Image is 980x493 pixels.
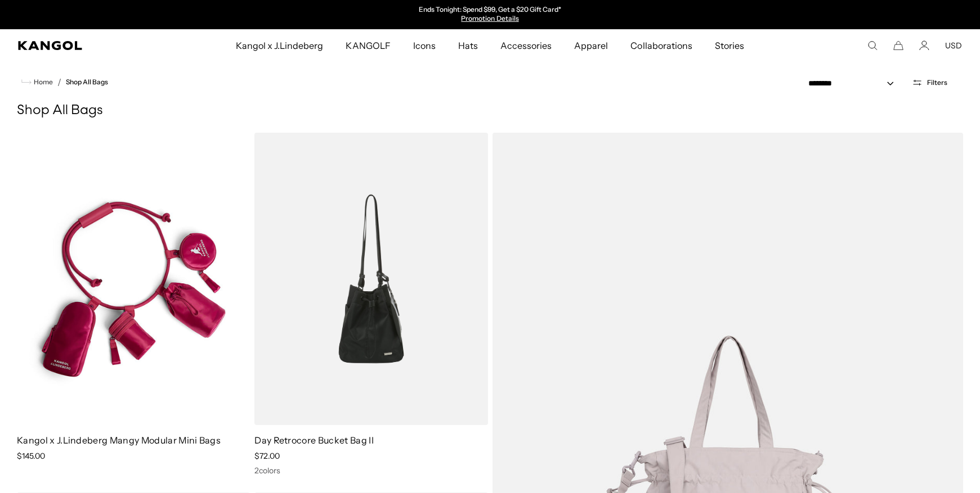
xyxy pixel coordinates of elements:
[32,78,53,86] span: Home
[66,78,108,86] a: Shop All Bags
[893,40,903,51] button: Cart
[630,29,692,62] span: Collaborations
[927,79,947,87] span: Filters
[461,14,518,22] a: Promotion Details
[17,133,250,425] img: Kangol x J.Lindeberg Mangy Modular Mini Bags
[945,40,962,51] button: USD
[919,40,929,51] a: Account
[458,29,478,62] span: Hats
[225,29,335,62] a: Kangol x J.Lindeberg
[254,133,487,425] img: Day Retrocore Bucket Bag II
[254,465,487,476] div: 2 colors
[563,29,619,62] a: Apparel
[374,6,606,24] div: Announcement
[489,29,563,62] a: Accessories
[346,29,390,62] span: KANGOLF
[867,40,878,51] summary: Search here
[254,435,374,446] a: Day Retrocore Bucket Bag II
[18,41,156,50] a: Kangol
[236,29,324,62] span: Kangol x J.Lindeberg
[254,451,280,461] span: $72.00
[402,29,447,62] a: Icons
[53,75,61,89] li: /
[447,29,489,62] a: Hats
[574,29,608,62] span: Apparel
[419,6,561,15] p: Ends Tonight: Spend $99, Get a $20 Gift Card*
[374,6,606,24] slideshow-component: Announcement bar
[21,77,53,87] a: Home
[619,29,703,62] a: Collaborations
[905,78,954,88] button: Open filters
[413,29,436,62] span: Icons
[704,29,755,62] a: Stories
[500,29,552,62] span: Accessories
[715,29,744,62] span: Stories
[17,102,963,119] h1: Shop All Bags
[374,6,606,24] div: 1 of 2
[17,451,45,461] span: $145.00
[17,435,221,446] a: Kangol x J.Lindeberg Mangy Modular Mini Bags
[804,78,905,89] select: Sort by: Featured
[334,29,401,62] a: KANGOLF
